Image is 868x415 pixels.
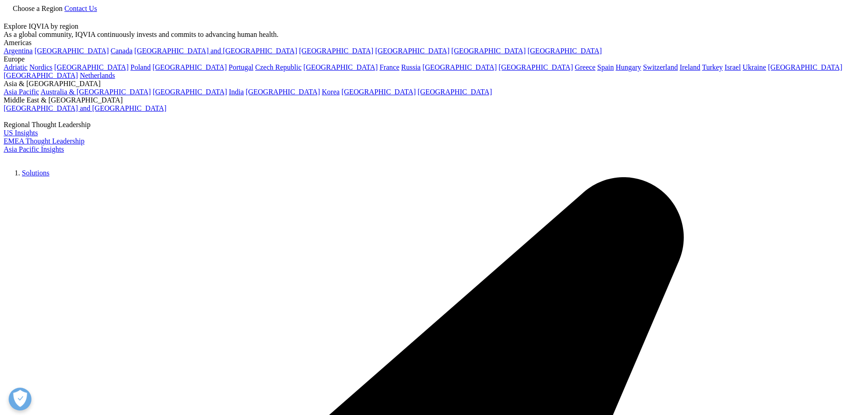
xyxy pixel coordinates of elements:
a: EMEA Thought Leadership [4,137,84,145]
a: [GEOGRAPHIC_DATA] [528,47,602,55]
div: As a global community, IQVIA continuously invests and commits to advancing human health. [4,31,864,39]
a: Nordics [29,63,52,71]
a: Asia Pacific Insights [4,145,64,153]
a: Ireland [680,63,700,71]
a: [GEOGRAPHIC_DATA] [153,88,227,96]
div: Explore IQVIA by region [4,22,864,31]
a: Ukraine [743,63,766,71]
a: France [380,63,400,71]
a: Adriatic [4,63,27,71]
a: [GEOGRAPHIC_DATA] [422,63,497,71]
a: Korea [322,88,339,96]
a: [GEOGRAPHIC_DATA] and [GEOGRAPHIC_DATA] [134,47,297,55]
a: Spain [597,63,614,71]
a: Czech Republic [255,63,302,71]
div: Europe [4,55,864,63]
a: Hungary [616,63,641,71]
a: [GEOGRAPHIC_DATA] [768,63,842,71]
a: Poland [130,63,150,71]
a: [GEOGRAPHIC_DATA] [35,47,109,55]
a: [GEOGRAPHIC_DATA] [246,88,320,96]
a: India [229,88,244,96]
a: [GEOGRAPHIC_DATA] [153,63,227,71]
a: Contact Us [64,5,97,12]
a: Switzerland [643,63,678,71]
a: Russia [401,63,421,71]
a: Portugal [229,63,253,71]
a: [GEOGRAPHIC_DATA] [341,88,416,96]
div: Regional Thought Leadership [4,121,864,129]
div: Americas [4,39,864,47]
a: [GEOGRAPHIC_DATA] [303,63,378,71]
a: Asia Pacific [4,88,39,96]
a: Argentina [4,47,33,55]
button: Abrir preferencias [9,388,31,410]
a: [GEOGRAPHIC_DATA] [418,88,492,96]
a: [GEOGRAPHIC_DATA] [4,72,78,79]
div: Middle East & [GEOGRAPHIC_DATA] [4,96,864,104]
a: [GEOGRAPHIC_DATA] [375,47,449,55]
a: [GEOGRAPHIC_DATA] [452,47,526,55]
a: US Insights [4,129,38,137]
a: Canada [111,47,133,55]
div: Asia & [GEOGRAPHIC_DATA] [4,80,864,88]
a: [GEOGRAPHIC_DATA] [54,63,128,71]
a: Solutions [22,169,49,177]
a: Netherlands [80,72,115,79]
a: [GEOGRAPHIC_DATA] [299,47,373,55]
a: Greece [575,63,595,71]
a: Australia & [GEOGRAPHIC_DATA] [41,88,151,96]
a: [GEOGRAPHIC_DATA] and [GEOGRAPHIC_DATA] [4,104,166,112]
span: Choose a Region [13,5,62,12]
a: [GEOGRAPHIC_DATA] [498,63,573,71]
a: Israel [724,63,741,71]
a: Turkey [702,63,723,71]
